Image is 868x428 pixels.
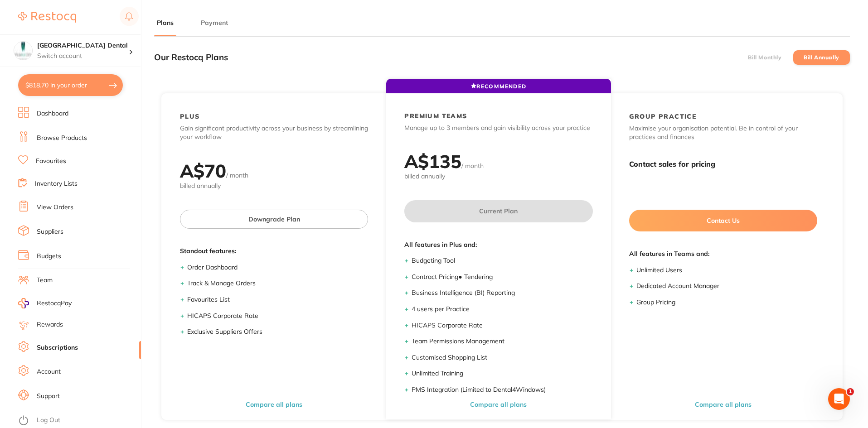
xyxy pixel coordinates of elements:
span: / month [226,171,248,179]
li: Contract Pricing ● Tendering [412,273,592,282]
img: RestocqPay [18,298,29,308]
button: Downgrade Plan [180,210,368,229]
li: Budgeting Tool [412,256,592,265]
a: Team [37,276,53,285]
span: RestocqPay [37,299,72,308]
a: View Orders [37,203,73,212]
span: / month [461,162,484,170]
button: Plans [154,19,176,27]
li: Customised Shopping List [412,353,592,362]
a: Subscriptions [37,343,78,352]
li: Team Permissions Management [412,337,592,346]
label: Bill Monthly [748,54,781,61]
span: Standout features: [180,247,368,256]
p: Switch account [37,52,129,61]
li: HICAPS Corporate Rate [412,321,592,330]
a: Budgets [37,252,61,261]
h2: A$ 70 [180,159,226,182]
span: All features in Plus and: [404,240,592,250]
li: Exclusive Suppliers Offers [187,327,368,337]
iframe: Intercom live chat [828,388,850,410]
h2: PLUS [180,112,200,120]
img: Capalaba Park Dental [14,42,32,60]
button: $818.70 in your order [18,74,123,96]
li: Group Pricing [636,298,817,307]
h2: A$ 135 [404,150,461,173]
h2: PREMIUM TEAMS [404,112,467,120]
span: RECOMMENDED [471,83,526,90]
img: Restocq Logo [18,12,76,23]
button: Compare all plans [692,400,754,409]
li: Unlimited Users [636,266,817,275]
li: Favourites List [187,295,368,304]
li: HICAPS Corporate Rate [187,312,368,321]
button: Payment [198,19,231,27]
a: Log Out [37,416,60,425]
span: billed annually [404,172,592,181]
h4: Capalaba Park Dental [37,41,129,50]
a: Support [37,392,60,401]
a: Rewards [37,320,63,329]
li: Dedicated Account Manager [636,282,817,291]
button: Compare all plans [243,400,305,409]
p: Gain significant productivity across your business by streamlining your workflow [180,124,368,142]
span: All features in Teams and: [629,250,817,259]
a: Favourites [36,157,66,166]
button: Log Out [18,414,138,428]
a: Suppliers [37,227,63,236]
li: Unlimited Training [412,369,592,378]
h2: GROUP PRACTICE [629,112,697,120]
p: Manage up to 3 members and gain visibility across your practice [404,124,592,133]
span: billed annually [180,182,368,191]
a: Restocq Logo [18,7,76,28]
li: Order Dashboard [187,263,368,272]
button: Compare all plans [467,400,529,409]
button: Contact Us [629,210,817,231]
a: Dashboard [37,109,68,118]
li: Track & Manage Orders [187,279,368,288]
label: Bill Annually [804,54,839,61]
li: 4 users per Practice [412,305,592,314]
h3: Contact sales for pricing [629,160,817,168]
a: RestocqPay [18,298,72,308]
a: Browse Products [37,134,87,143]
span: 1 [847,388,854,395]
h3: Our Restocq Plans [154,53,228,63]
button: Current Plan [404,200,592,222]
a: Inventory Lists [35,179,78,188]
p: Maximise your organisation potential. Be in control of your practices and finances [629,124,817,142]
a: Account [37,367,61,376]
li: Business Intelligence (BI) Reporting [412,289,592,298]
li: PMS Integration (Limited to Dental4Windows) [412,385,592,394]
